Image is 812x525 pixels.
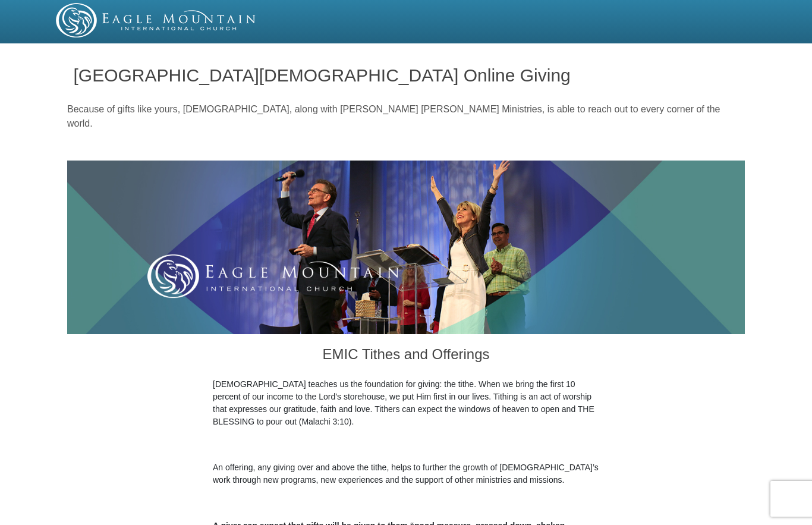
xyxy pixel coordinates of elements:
p: Because of gifts like yours, [DEMOGRAPHIC_DATA], along with [PERSON_NAME] [PERSON_NAME] Ministrie... [67,102,745,131]
h1: [GEOGRAPHIC_DATA][DEMOGRAPHIC_DATA] Online Giving [74,65,739,85]
h3: EMIC Tithes and Offerings [213,334,599,378]
p: [DEMOGRAPHIC_DATA] teaches us the foundation for giving: the tithe. When we bring the first 10 pe... [213,378,599,428]
img: EMIC [56,3,257,37]
p: An offering, any giving over and above the tithe, helps to further the growth of [DEMOGRAPHIC_DAT... [213,461,599,486]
